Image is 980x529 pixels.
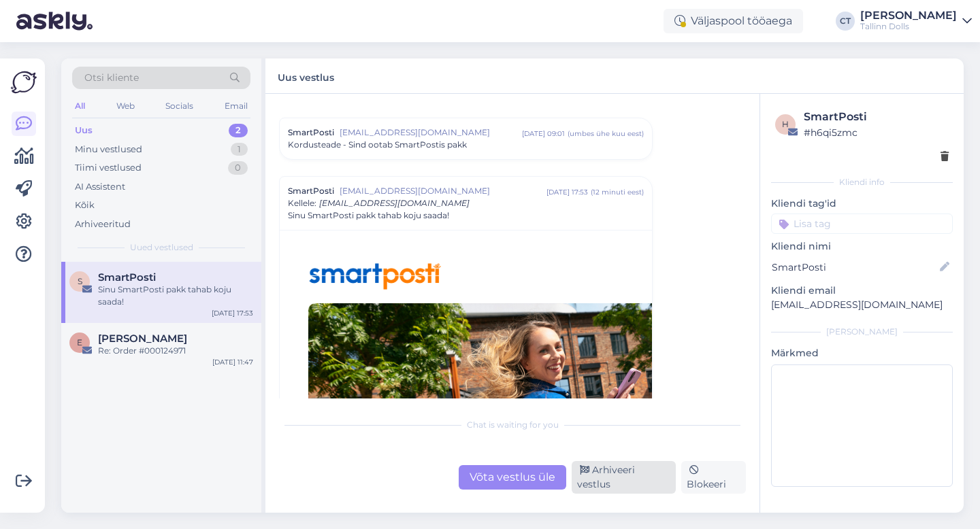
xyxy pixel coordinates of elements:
span: Elo Saar [98,332,187,345]
a: [PERSON_NAME]Tallinn Dolls [860,10,972,32]
p: [EMAIL_ADDRESS][DOMAIN_NAME] [771,298,953,312]
div: Web [114,97,137,115]
span: Kordusteade - Sind ootab SmartPostis pakk [288,139,467,151]
span: SmartPosti [98,271,156,284]
p: Kliendi nimi [771,239,953,254]
p: Kliendi email [771,284,953,298]
div: Uus [75,124,93,137]
p: Märkmed [771,346,953,360]
div: Tiimi vestlused [75,161,142,175]
img: 56437fdb-cc67-18e7-2f62-e9fceebbd994.png [307,262,443,291]
div: Socials [163,97,196,115]
div: [DATE] 17:53 [212,308,253,318]
div: # h6qi5zmc [804,125,949,140]
span: h [782,119,789,129]
input: Lisa tag [771,214,953,234]
span: [EMAIL_ADDRESS][DOMAIN_NAME] [340,185,546,197]
span: SmartPosti [288,126,334,139]
p: Kliendi tag'id [771,197,953,211]
div: 1 [231,143,248,156]
div: 0 [228,161,248,175]
label: Uus vestlus [278,67,334,85]
div: ( 12 minuti eest ) [591,187,644,197]
div: [PERSON_NAME] [771,326,953,338]
span: [EMAIL_ADDRESS][DOMAIN_NAME] [340,126,522,139]
input: Lisa nimi [772,260,937,275]
div: ( umbes ühe kuu eest ) [568,129,644,139]
span: [EMAIL_ADDRESS][DOMAIN_NAME] [319,198,470,208]
div: [DATE] 09:01 [522,129,565,139]
div: CT [836,12,855,31]
div: [DATE] 11:47 [212,357,253,367]
span: S [78,276,82,286]
div: SmartPosti [804,109,949,125]
div: 2 [229,124,248,137]
div: Arhiveeri vestlus [572,461,676,494]
div: Kliendi info [771,176,953,188]
div: AI Assistent [75,180,125,194]
div: Väljaspool tööaega [664,9,803,33]
div: Email [222,97,250,115]
div: Chat is waiting for you [279,419,746,431]
span: Otsi kliente [84,71,139,85]
span: SmartPosti [288,185,334,197]
div: All [72,97,88,115]
div: Blokeeri [681,461,746,494]
div: [PERSON_NAME] [860,10,957,21]
div: Võta vestlus üle [459,465,566,490]
div: Arhiveeritud [75,218,131,231]
div: Kõik [75,199,95,212]
img: Askly Logo [11,69,37,95]
div: [DATE] 17:53 [546,187,588,197]
span: E [77,337,82,347]
div: Sinu SmartPosti pakk tahab koju saada! [98,284,253,308]
span: Uued vestlused [130,241,193,254]
div: Re: Order #000124971 [98,345,253,357]
span: Sinu SmartPosti pakk tahab koju saada! [288,209,449,222]
div: Minu vestlused [75,143,142,156]
span: Kellele : [288,198,316,208]
div: Tallinn Dolls [860,21,957,32]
